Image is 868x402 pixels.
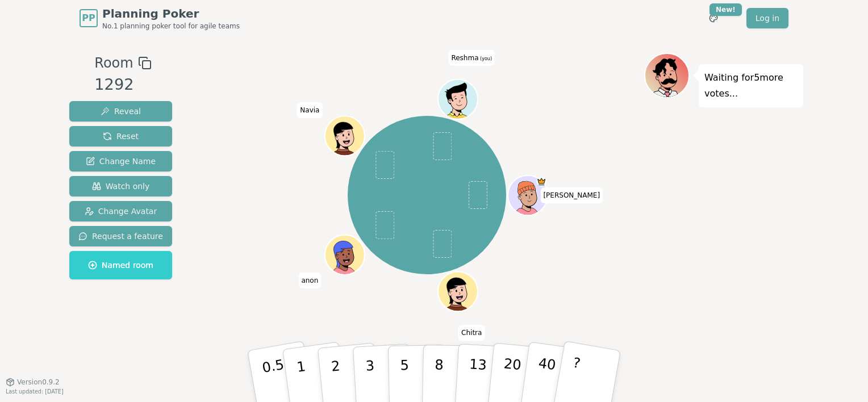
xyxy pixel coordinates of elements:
button: Watch only [69,176,172,196]
button: Click to change your avatar [440,80,477,118]
span: Click to change your name [458,325,485,341]
button: Named room [69,251,172,279]
span: Click to change your name [448,49,495,65]
span: Reveal [101,106,141,117]
p: Waiting for 5 more votes... [704,70,798,102]
span: Click to change your name [298,272,321,288]
span: Named room [88,259,153,271]
div: 1292 [94,73,151,97]
span: Reset [103,131,139,142]
span: Click to change your name [540,187,603,203]
span: No.1 planning poker tool for agile teams [102,22,240,31]
div: New! [710,3,742,16]
button: Request a feature [69,226,172,246]
button: Change Name [69,151,172,171]
span: Planning Poker [102,6,240,22]
span: Click to change your name [297,102,322,118]
span: PP [82,11,95,25]
button: New! [703,8,724,28]
span: Room [94,53,133,73]
span: Watch only [92,181,150,192]
span: Request a feature [78,231,163,242]
span: Steve is the host [537,177,547,187]
a: PPPlanning PokerNo.1 planning poker tool for agile teams [80,6,240,31]
button: Reveal [69,101,172,122]
button: Change Avatar [69,201,172,221]
button: Reset [69,126,172,146]
span: Change Name [86,156,156,167]
span: Last updated: [DATE] [6,388,64,395]
span: Change Avatar [85,206,157,217]
span: Version 0.9.2 [17,378,60,387]
span: (you) [479,56,493,61]
button: Version0.9.2 [6,378,60,387]
a: Log in [746,8,788,28]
